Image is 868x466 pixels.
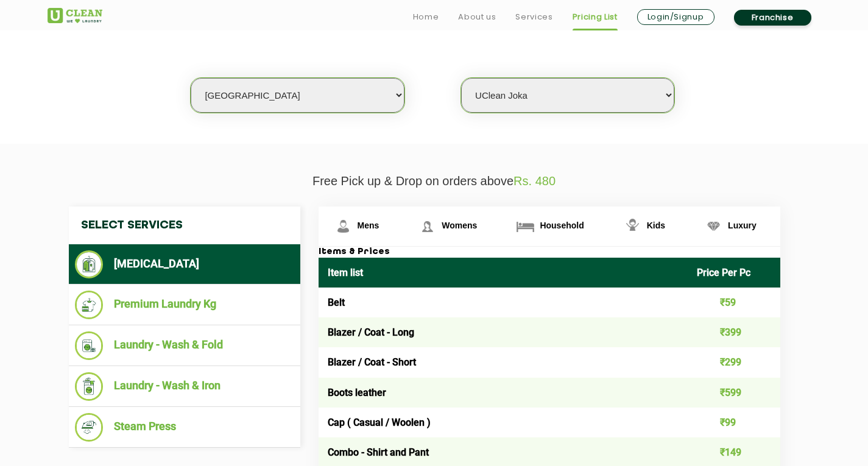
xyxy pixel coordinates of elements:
[75,250,294,278] li: [MEDICAL_DATA]
[75,372,294,401] li: Laundry - Wash & Iron
[540,221,584,230] span: Household
[413,10,439,24] a: Home
[75,372,104,401] img: Laundry - Wash & Iron
[637,9,715,25] a: Login/Signup
[513,174,556,188] span: Rs. 480
[319,288,688,317] td: Belt
[319,317,688,347] td: Blazer / Coat - Long
[358,221,379,230] span: Mens
[728,221,757,230] span: Luxury
[333,216,354,237] img: Mens
[515,10,552,24] a: Services
[573,10,618,24] a: Pricing List
[688,288,780,317] td: ₹59
[417,216,438,237] img: Womens
[688,347,780,377] td: ₹299
[688,258,780,288] th: Price Per Pc
[69,207,300,244] h4: Select Services
[75,413,104,442] img: Steam Press
[319,247,780,258] h3: Items & Prices
[703,216,724,237] img: Luxury
[75,331,294,360] li: Laundry - Wash & Fold
[515,216,536,237] img: Household
[688,408,780,437] td: ₹99
[647,221,665,230] span: Kids
[688,317,780,347] td: ₹399
[319,408,688,437] td: Cap ( Casual / Woolen )
[319,258,688,288] th: Item list
[688,378,780,408] td: ₹599
[319,347,688,377] td: Blazer / Coat - Short
[75,291,104,319] img: Premium Laundry Kg
[622,216,643,237] img: Kids
[48,174,821,188] p: Free Pick up & Drop on orders above
[75,413,294,442] li: Steam Press
[458,10,496,24] a: About us
[734,10,811,26] a: Franchise
[319,378,688,408] td: Boots leather
[75,291,294,319] li: Premium Laundry Kg
[75,331,104,360] img: Laundry - Wash & Fold
[442,221,477,230] span: Womens
[75,250,104,278] img: Dry Cleaning
[48,8,102,23] img: UClean Laundry and Dry Cleaning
